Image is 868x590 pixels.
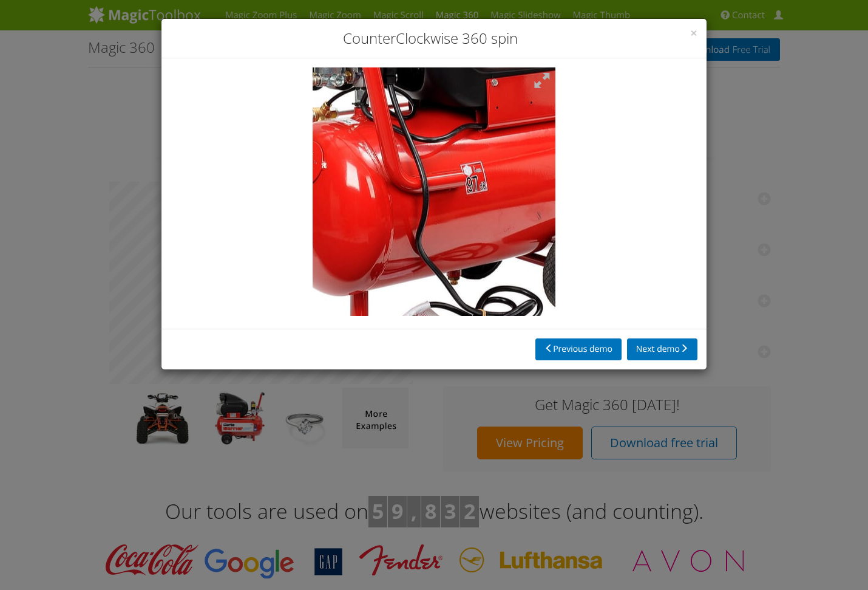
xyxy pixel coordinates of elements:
button: Previous demo [535,338,622,360]
button: Close [690,27,697,39]
span: × [690,24,697,41]
button: Next demo [627,338,697,360]
h3: CounterClockwise 360 spin [171,28,697,49]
